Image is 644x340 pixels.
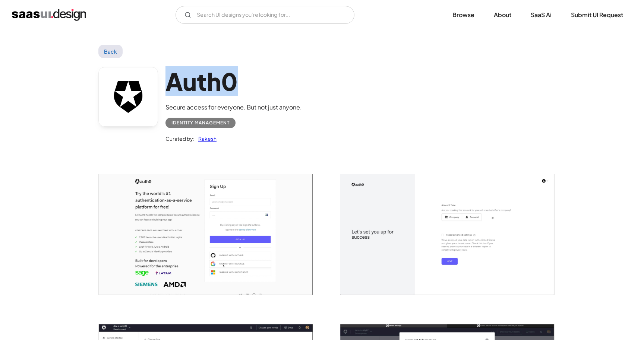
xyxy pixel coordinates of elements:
[165,134,195,143] div: Curated by:
[340,174,554,295] a: open lightbox
[485,7,520,23] a: About
[176,6,354,24] form: Email Form
[171,118,230,127] div: Identity Management
[176,6,354,24] input: Search UI designs you're looking for...
[99,174,313,295] a: open lightbox
[340,174,554,295] img: 61175e1eb43c38c7c280cbf8_auth0-setup-account.jpg
[165,67,302,96] h1: Auth0
[562,7,632,23] a: Submit UI Request
[165,103,302,112] div: Secure access for everyone. But not just anyone.
[522,7,561,23] a: SaaS Ai
[12,9,86,21] a: home
[99,174,313,295] img: 61175e2014613c6c580f99ce_auth0-signup.jpg
[98,45,123,58] a: Back
[443,7,483,23] a: Browse
[195,134,217,143] a: Rakesh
